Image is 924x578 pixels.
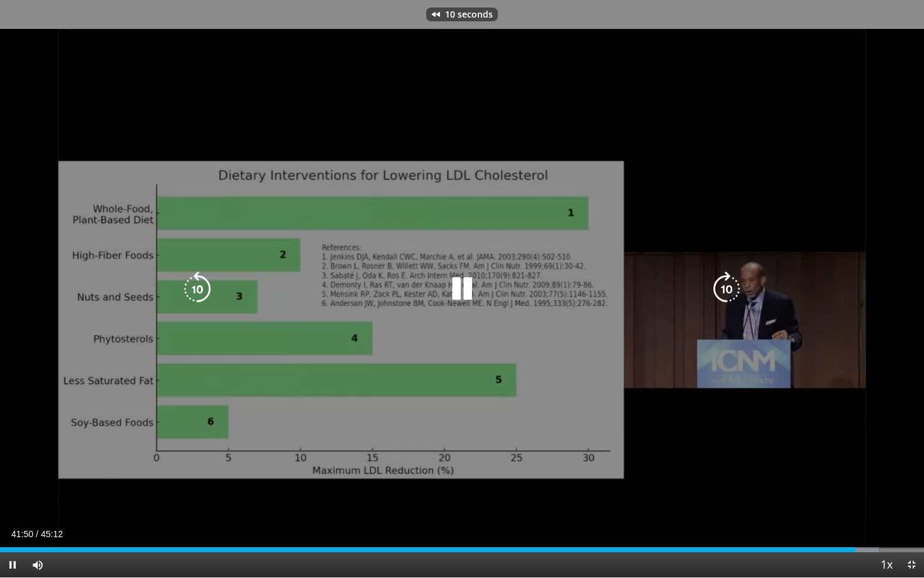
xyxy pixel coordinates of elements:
span: / [36,529,38,539]
button: Mute [25,552,50,577]
p: 10 seconds [445,10,493,19]
span: 45:12 [41,529,63,539]
button: Playback Rate [874,552,899,577]
span: 41:50 [11,529,33,539]
button: Exit Fullscreen [899,552,924,577]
